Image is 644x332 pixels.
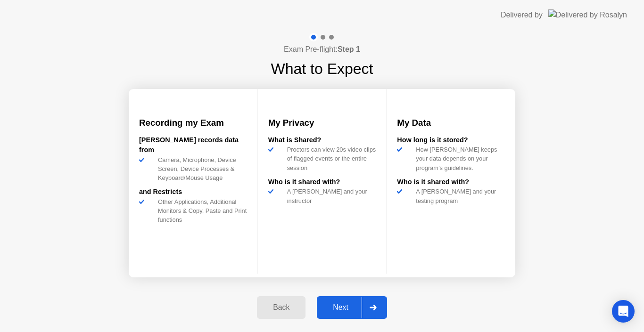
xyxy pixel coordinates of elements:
div: Next [320,303,362,312]
button: Back [257,296,305,319]
div: Delivered by [501,9,543,21]
b: Step 1 [338,45,360,53]
div: and Restricts [139,187,247,197]
h3: My Data [397,116,505,130]
div: How [PERSON_NAME] keeps your data depends on your program’s guidelines. [412,145,505,172]
img: Delivered by Rosalyn [548,9,627,20]
button: Next [317,296,387,319]
div: Back [260,303,303,312]
h1: What to Expect [271,57,373,80]
div: What is Shared? [268,135,376,146]
h3: Recording my Exam [139,116,247,130]
div: [PERSON_NAME] records data from [139,135,247,155]
div: Camera, Microphone, Device Screen, Device Processes & Keyboard/Mouse Usage [154,155,247,183]
h3: My Privacy [268,116,376,130]
div: A [PERSON_NAME] and your instructor [283,187,376,205]
div: Who is it shared with? [268,177,376,187]
div: Proctors can view 20s video clips of flagged events or the entire session [283,145,376,172]
h4: Exam Pre-flight: [284,44,360,55]
div: How long is it stored? [397,135,505,146]
div: Other Applications, Additional Monitors & Copy, Paste and Print functions [154,197,247,225]
div: Who is it shared with? [397,177,505,187]
div: Open Intercom Messenger [612,300,635,323]
div: A [PERSON_NAME] and your testing program [412,187,505,205]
